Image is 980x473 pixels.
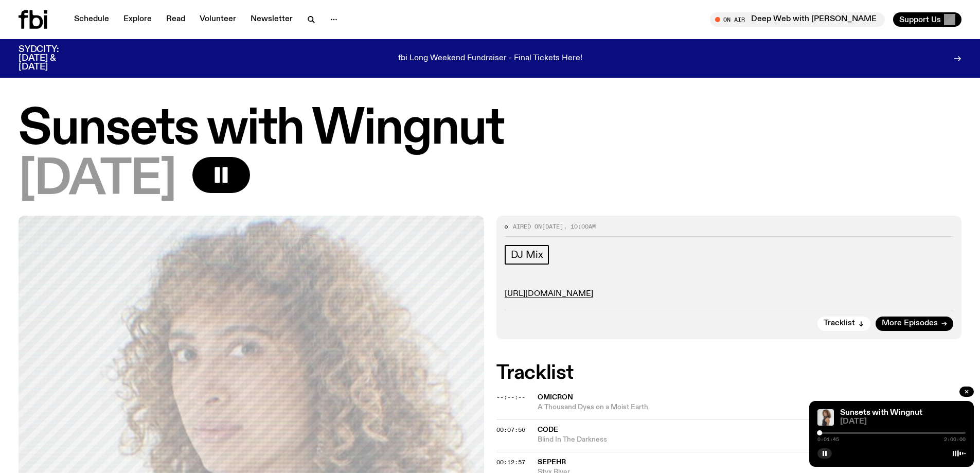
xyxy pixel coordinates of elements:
[513,222,542,231] span: Aired on
[944,437,966,442] span: 2:00:00
[882,320,938,327] span: More Episodes
[893,12,961,27] button: Support Us
[876,317,953,331] a: More Episodes
[817,409,834,426] img: Tangela looks past her left shoulder into the camera with an inquisitive look. She is wearing a s...
[817,317,870,331] button: Tracklist
[68,12,115,27] a: Schedule
[710,12,885,27] button: On AirDeep Web with [PERSON_NAME]
[398,54,582,63] p: fbi Long Weekend Fundraiser - Final Tickets Here!
[19,107,961,153] h1: Sunsets with Wingnut
[496,364,962,382] h2: Tracklist
[538,402,962,412] span: A Thousand Dyes on a Moist Earth
[19,45,84,72] h3: SYDCITY: [DATE] & [DATE]
[899,15,941,24] span: Support Us
[538,426,558,433] span: Code
[824,320,855,327] span: Tracklist
[511,249,543,260] span: DJ Mix
[160,12,191,27] a: Read
[496,426,525,434] span: 00:07:56
[19,157,176,203] span: [DATE]
[817,437,839,442] span: 0:01:45
[840,418,966,426] span: [DATE]
[505,245,549,265] a: DJ Mix
[538,435,962,445] span: Blind In The Darkness
[840,409,922,417] a: Sunsets with Wingnut
[538,459,566,466] span: Sepehr
[117,12,158,27] a: Explore
[244,12,299,27] a: Newsletter
[542,222,563,231] span: [DATE]
[496,427,525,433] button: 00:07:56
[496,460,525,465] button: 00:12:57
[496,393,525,401] span: --:--:--
[563,222,596,231] span: , 10:00am
[193,12,242,27] a: Volunteer
[496,458,525,466] span: 00:12:57
[505,290,593,298] a: [URL][DOMAIN_NAME]
[538,394,573,401] span: Omicron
